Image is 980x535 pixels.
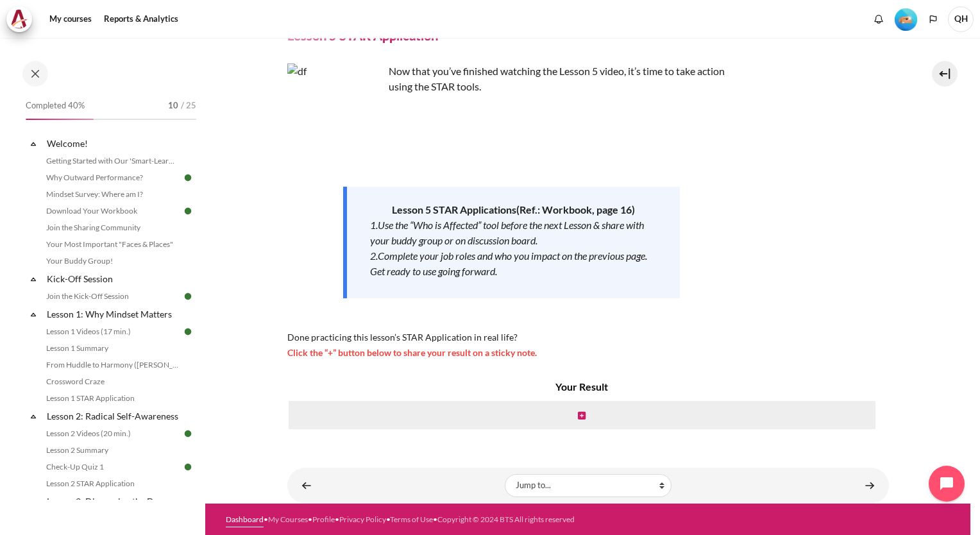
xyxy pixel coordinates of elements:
a: Your Buddy Group! [42,253,182,269]
a: Lesson 2 Summary [42,443,182,458]
a: Dashboard [226,514,264,524]
div: 40% [26,119,94,120]
a: Kick-Off Session [45,270,182,287]
img: Done [182,172,194,183]
a: Getting Started with Our 'Smart-Learning' Platform [42,153,182,169]
i: Create new note in this column [578,411,586,420]
button: Languages [924,10,943,29]
div: 1.Use the “Who is Affected” tool before the next Lesson & share with your buddy group or on discu... [370,217,657,248]
a: My courses [45,6,96,32]
img: Done [182,326,194,337]
span: Click the “+” button below to share your result on a sticky note. [287,347,537,358]
img: Done [182,205,194,217]
a: Lesson 1: Why Mindset Matters [45,305,182,323]
img: Level #2 [895,8,917,31]
a: Join the Kick-Off Session [42,289,182,304]
span: 10 [168,99,178,112]
a: Your Most Important "Faces & Places" [42,237,182,252]
div: Level #2 [895,7,917,31]
a: Privacy Policy [339,514,386,524]
a: Check-Up Quiz 1 [42,459,182,475]
div: Show notification window with no new notifications [869,10,888,29]
a: Copyright © 2024 BTS All rights reserved [437,514,575,524]
a: Lesson 2 STAR Application [42,476,182,491]
span: Completed 40% [26,99,85,112]
a: Lesson 2 Videos (20 min.) [42,426,182,441]
div: • • • • • [226,514,623,525]
a: Lesson 1 Summary [42,341,182,356]
a: User menu [948,6,974,32]
a: Profile [312,514,335,524]
img: df [287,64,384,160]
a: Lesson 1 STAR Application [42,391,182,406]
div: 2.Complete your job roles and who you impact on the previous page. Get ready to use going forward. [370,248,657,279]
a: Lesson 3: Diagnosing the Drama [45,493,182,510]
a: Reports & Analytics [99,6,183,32]
img: Done [182,428,194,439]
a: Crossword Craze [42,374,182,389]
span: Collapse [27,495,40,508]
strong: Lesson 5 STAR Applications [392,203,516,216]
a: Lesson 2: Radical Self-Awareness [45,407,182,425]
a: Lesson 1 Videos (17 min.) [42,324,182,339]
span: / 25 [181,99,196,112]
span: Collapse [27,308,40,321]
a: STAR Project #1: STAR Plan Submission ► [857,473,883,498]
strong: ( ) [516,203,635,216]
a: Welcome! [45,135,182,152]
a: Download Your Workbook [42,203,182,219]
span: Collapse [27,137,40,150]
a: Level #2 [890,7,922,31]
span: Collapse [27,410,40,423]
img: Done [182,461,194,473]
a: My Courses [268,514,308,524]
img: Architeck [10,10,28,29]
span: Ref.: Workbook, page 16 [520,203,632,216]
a: Architeck Architeck [6,6,38,32]
span: Now that you’ve finished watching the Lesson 5 video, it’s time to take action using the STAR tools. [389,65,725,92]
span: QH [948,6,974,32]
a: Terms of Use [390,514,433,524]
span: Done practicing this lesson’s STAR Application in real life? [287,332,518,343]
h4: Your Result [287,379,877,395]
img: Done [182,291,194,302]
a: From Huddle to Harmony ([PERSON_NAME]'s Story) [42,357,182,373]
span: Collapse [27,273,40,285]
a: Join the Sharing Community [42,220,182,235]
a: Mindset Survey: Where am I? [42,187,182,202]
a: Why Outward Performance? [42,170,182,185]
